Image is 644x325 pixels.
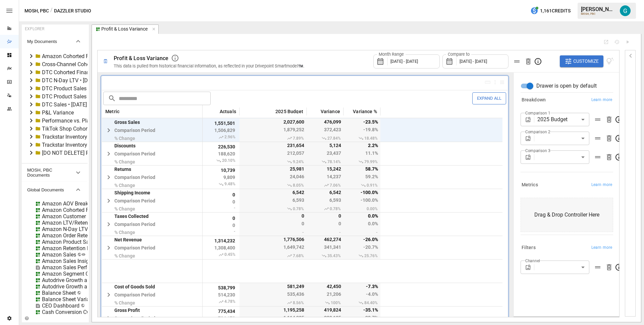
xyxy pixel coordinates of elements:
[347,221,379,228] span: 0.0%
[347,127,379,134] span: -19.8%
[114,55,168,61] span: Profit & Loss Variance
[42,126,155,132] div: TikTok Shop Cohorted Financials • [DATE] 03:45
[347,205,379,212] span: 0.00%
[114,175,155,180] span: Comparison Period
[347,307,379,313] span: -35.1%
[243,229,305,236] span: -
[243,252,305,259] span: 7.68%
[206,299,236,305] span: 4.78%
[42,290,76,296] div: Balance Sheet
[42,226,88,232] div: Amazon N-Day LTV
[310,283,342,290] span: 42,450
[114,237,155,242] span: Net Revenue
[42,277,105,283] div: Autodrive Growth and CAC
[525,110,550,116] label: Comparison 1
[206,128,236,133] span: 1,506,829
[581,12,616,15] div: MOSH, PBC
[42,101,102,108] div: DTC Sales • [DATE] 05:34
[206,121,236,126] span: 1,551,501
[27,39,74,44] span: My Documents
[243,236,305,243] span: 1,776,506
[591,182,612,188] span: Learn more
[42,109,74,116] div: P&L Variance
[321,109,340,113] span: Variance
[606,55,614,67] button: View documentation
[42,309,121,315] div: Cash Conversion Cycle Over Time
[243,244,305,251] span: 1,649,742
[114,214,155,219] span: Taxes Collected
[347,150,379,157] span: 11.1%
[522,96,546,104] h6: Breakdown
[310,182,342,189] span: 7.06%
[42,77,113,84] div: DTC N-Day LTV • [DATE] 06:05
[114,292,155,297] span: Comparison Period
[310,127,342,134] span: 372,423
[310,174,342,181] span: 14,237
[42,53,145,59] div: Amazon Cohorted Financials • [DATE] 03:44
[540,7,571,15] span: 1,161 Credits
[310,244,342,251] span: 341,341
[42,303,79,309] div: CEO Dashboard
[347,174,379,181] span: 59.2%
[521,198,613,232] div: Drag & Drop Controller Here
[243,135,305,142] span: 7.89%
[42,296,98,303] div: Balance Sheet Variance
[310,197,342,204] span: 6,593
[42,118,127,124] div: Performance vs. Plan • [DATE] 07:38
[243,189,305,196] span: 6,542
[42,207,110,213] div: Amazon Cohorted Financials
[114,300,155,306] span: % Change
[206,216,236,221] span: 0
[614,39,620,45] button: Document History
[42,220,131,226] div: Amazon LTV/Retention by Dimension
[243,127,305,134] span: 1,879,252
[243,205,305,212] span: 0.78%
[525,129,550,135] label: Comparison 2
[42,200,101,207] div: Amazon AOV Breakdown
[42,213,110,220] div: Amazon Customer Retention
[243,213,305,219] span: 0
[243,283,305,290] span: 581,249
[377,51,406,57] label: Month Range
[25,27,44,31] div: EXPLORER
[347,182,379,189] span: 0.91%
[42,245,116,251] div: Amazon Retention by nth Order
[24,7,49,15] button: MOSH, PBC
[42,271,109,277] div: Amazon Segment Crossover
[347,189,379,196] span: -100.0%
[347,135,379,142] span: 18.48%
[243,142,305,149] span: 231,654
[220,109,236,113] span: Actuals
[114,128,155,133] span: Comparison Period
[206,309,236,314] span: 775,434
[591,97,612,103] span: Learn more
[310,150,342,157] span: 23,437
[42,264,108,271] div: Amazon Sales Performance
[573,57,599,65] span: Customize
[310,213,342,219] span: 0
[310,158,342,165] span: 78.14%
[42,283,139,290] div: Autodrive Growth and CAC Unsegmented
[206,206,236,210] span: -
[347,213,379,219] span: 0.0%
[310,291,342,298] span: 21,206
[206,245,236,250] span: 1,308,400
[114,222,155,227] span: Comparison Period
[347,299,379,306] span: 84.40%
[347,119,379,125] span: -23.5%
[537,113,589,126] div: 2025 Budget
[114,198,155,203] span: Comparison Period
[347,291,379,298] span: -4.0%
[114,151,155,156] span: Comparison Period
[103,58,108,64] div: 🗓
[243,221,305,228] span: 0
[114,245,155,250] span: Comparison Period
[92,25,159,34] button: Profit & Loss Variance
[42,258,144,264] div: Amazon Sales Insights & Customer Metrics
[114,206,155,212] span: % Change
[353,109,377,113] span: Variance %
[42,232,100,239] div: Amazon Order Retention
[390,59,418,64] span: [DATE] - [DATE]
[620,5,631,16] img: Gavin Acres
